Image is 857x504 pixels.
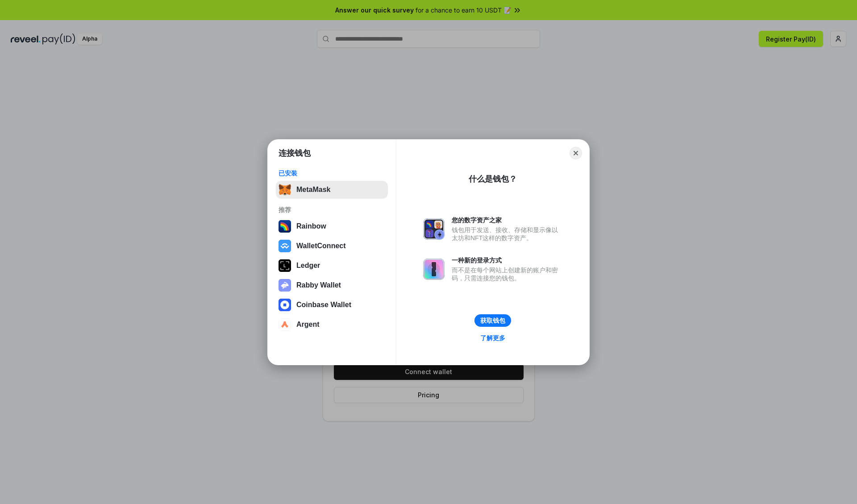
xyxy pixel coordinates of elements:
[474,314,511,327] button: 获取钱包
[480,334,505,342] div: 了解更多
[423,258,445,280] img: svg+xml,%3Csvg%20xmlns%3D%22http%3A%2F%2Fwww.w3.org%2F2000%2Fsvg%22%20fill%3D%22none%22%20viewBox...
[276,237,388,255] button: WalletConnect
[276,257,388,275] button: Ledger
[469,174,517,184] div: 什么是钱包？
[296,222,326,230] div: Rainbow
[452,226,562,242] div: 钱包用于发送、接收、存储和显示像以太坊和NFT这样的数字资产。
[279,220,291,233] img: svg+xml,%3Csvg%20width%3D%22120%22%20height%3D%22120%22%20viewBox%3D%220%200%20120%20120%22%20fil...
[276,316,388,333] button: Argent
[296,321,320,329] div: Argent
[296,262,320,270] div: Ledger
[279,240,291,252] img: svg+xml,%3Csvg%20width%3D%2228%22%20height%3D%2228%22%20viewBox%3D%220%200%2028%2028%22%20fill%3D...
[279,259,291,272] img: svg+xml,%3Csvg%20xmlns%3D%22http%3A%2F%2Fwww.w3.org%2F2000%2Fsvg%22%20width%3D%2228%22%20height%3...
[296,301,351,309] div: Coinbase Wallet
[452,216,562,224] div: 您的数字资产之家
[279,318,291,331] img: svg+xml,%3Csvg%20width%3D%2228%22%20height%3D%2228%22%20viewBox%3D%220%200%2028%2028%22%20fill%3D...
[423,218,445,240] img: svg+xml,%3Csvg%20xmlns%3D%22http%3A%2F%2Fwww.w3.org%2F2000%2Fsvg%22%20fill%3D%22none%22%20viewBox...
[475,332,511,344] a: 了解更多
[279,148,311,158] h1: 连接钱包
[276,296,388,314] button: Coinbase Wallet
[296,186,330,194] div: MetaMask
[296,242,346,250] div: WalletConnect
[279,299,291,311] img: svg+xml,%3Csvg%20width%3D%2228%22%20height%3D%2228%22%20viewBox%3D%220%200%2028%2028%22%20fill%3D...
[279,169,385,177] div: 已安装
[296,281,341,289] div: Rabby Wallet
[279,206,385,214] div: 推荐
[452,266,562,282] div: 而不是在每个网站上创建新的账户和密码，只需连接您的钱包。
[570,147,582,159] button: Close
[279,183,291,196] img: svg+xml,%3Csvg%20fill%3D%22none%22%20height%3D%2233%22%20viewBox%3D%220%200%2035%2033%22%20width%...
[276,217,388,235] button: Rainbow
[276,181,388,199] button: MetaMask
[452,256,562,264] div: 一种新的登录方式
[279,279,291,292] img: svg+xml,%3Csvg%20xmlns%3D%22http%3A%2F%2Fwww.w3.org%2F2000%2Fsvg%22%20fill%3D%22none%22%20viewBox...
[276,276,388,294] button: Rabby Wallet
[480,317,505,325] div: 获取钱包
